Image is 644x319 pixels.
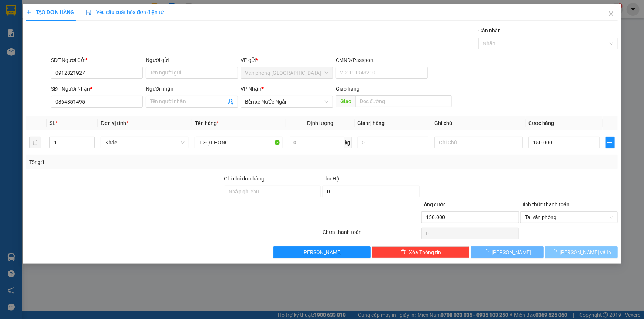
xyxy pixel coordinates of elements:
[358,137,429,148] input: 0
[336,56,428,64] div: CMND/Passport
[224,176,265,182] label: Ghi chú đơn hàng
[224,186,321,197] input: Ghi chú đơn hàng
[228,99,234,105] span: user-add
[146,85,238,93] div: Người nhận
[545,246,618,258] button: [PERSON_NAME] và In
[471,246,544,258] button: [PERSON_NAME]
[606,140,614,146] span: plus
[241,86,262,92] span: VP Nhận
[302,248,342,256] span: [PERSON_NAME]
[29,137,41,148] button: delete
[195,137,283,148] input: VD: Bàn, Ghế
[355,95,452,107] input: Dọc đường
[51,56,143,64] div: SĐT Người Gửi
[608,11,614,17] span: close
[336,86,359,92] span: Giao hàng
[49,120,55,126] span: SL
[26,9,74,15] span: TẠO ĐƠN HÀNG
[29,158,249,166] div: Tổng: 1
[492,248,531,256] span: [PERSON_NAME]
[86,10,92,15] img: icon
[245,96,328,107] span: Bến xe Nước Ngầm
[336,95,355,107] span: Giao
[525,212,613,223] span: Tại văn phòng
[409,248,441,256] span: Xóa Thông tin
[431,116,526,130] th: Ghi chú
[478,28,501,34] label: Gán nhãn
[520,201,569,207] label: Hình thức thanh toán
[146,56,238,64] div: Người gửi
[241,56,333,64] div: VP gửi
[421,201,446,207] span: Tổng cước
[601,4,621,24] button: Close
[307,120,333,126] span: Định lượng
[528,120,554,126] span: Cước hàng
[245,67,328,78] span: Văn phòng Đà Lạt
[483,249,492,255] span: loading
[86,9,164,15] span: Yêu cầu xuất hóa đơn điện tử
[372,246,469,258] button: deleteXóa Thông tin
[195,120,219,126] span: Tên hàng
[358,120,385,126] span: Giá trị hàng
[101,120,128,126] span: Đơn vị tính
[401,249,406,255] span: delete
[322,228,421,241] div: Chưa thanh toán
[434,137,523,148] input: Ghi Chú
[51,85,143,93] div: SĐT Người Nhận
[273,246,371,258] button: [PERSON_NAME]
[105,137,185,148] span: Khác
[606,137,615,148] button: plus
[552,249,560,255] span: loading
[344,137,352,148] span: kg
[323,176,340,182] span: Thu Hộ
[560,248,612,256] span: [PERSON_NAME] và In
[26,10,31,15] span: plus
